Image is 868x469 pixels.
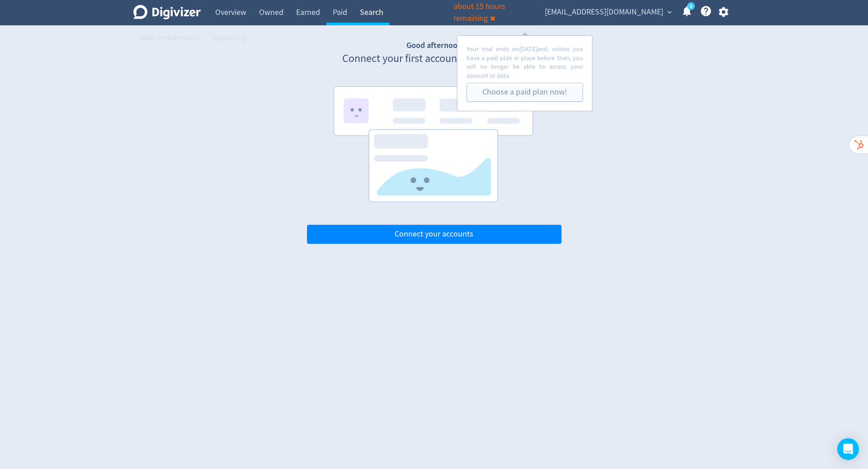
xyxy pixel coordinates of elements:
a: Web Performance [133,25,207,51]
a: Connect your accounts [307,229,561,239]
span: [EMAIL_ADDRESS][DOMAIN_NAME] [545,5,663,19]
p: Your trial ends on [DATE] and, unless you have a paid plan in place before then, you will no long... [467,45,583,80]
span: expand_more [665,8,674,16]
text: 5 [690,3,692,9]
p: Connect your first account to get started. [307,51,561,66]
span: about 15 hours remaining [453,1,505,24]
button: [EMAIL_ADDRESS][DOMAIN_NAME] [542,5,674,19]
a: Choose a paid plan now! [482,87,567,97]
span: Connect your accounts [395,230,473,238]
button: Choose a paid plan now! [467,83,583,102]
h1: Good afternoon [307,40,561,51]
div: Open Intercom Messenger [837,438,859,460]
button: Connect your accounts [307,225,561,244]
a: 5 [687,2,695,10]
a: Reporting [207,25,253,51]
